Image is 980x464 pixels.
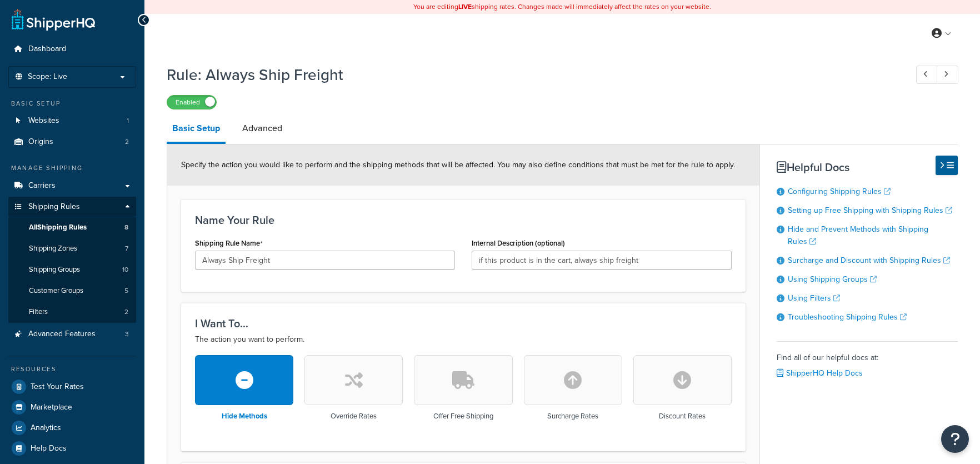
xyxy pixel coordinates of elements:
[8,197,136,217] a: Shipping Rules
[941,425,969,453] button: Open Resource Center
[29,307,48,317] span: Filters
[167,64,896,86] h1: Rule: Always Ship Freight
[8,418,136,438] a: Analytics
[31,444,67,453] span: Help Docs
[222,412,267,420] h3: Hide Methods
[31,382,84,392] span: Test Your Rates
[237,115,288,142] a: Advanced
[458,2,472,12] b: LIVE
[124,223,128,232] span: 8
[124,286,128,296] span: 5
[8,39,136,59] a: Dashboard
[122,265,128,275] span: 10
[777,341,958,381] div: Find all of our helpful docs at:
[8,397,136,417] a: Marketplace
[547,412,598,420] h3: Surcharge Rates
[788,204,952,216] a: Setting up Free Shipping with Shipping Rules
[8,111,136,131] li: Websites
[29,265,80,275] span: Shipping Groups
[181,159,735,171] span: Specify the action you would like to perform and the shipping methods that will be affected. You ...
[28,330,96,339] span: Advanced Features
[8,438,136,458] a: Help Docs
[125,330,129,339] span: 3
[8,99,136,108] div: Basic Setup
[8,260,136,280] a: Shipping Groups10
[788,273,877,285] a: Using Shipping Groups
[472,239,565,247] label: Internal Description (optional)
[28,137,53,147] span: Origins
[788,292,840,304] a: Using Filters
[195,333,732,346] p: The action you want to perform.
[167,96,216,109] label: Enabled
[8,111,136,131] a: Websites1
[433,412,493,420] h3: Offer Free Shipping
[8,238,136,259] li: Shipping Zones
[125,137,129,147] span: 2
[28,116,59,126] span: Websites
[8,238,136,259] a: Shipping Zones7
[788,255,950,266] a: Surcharge and Discount with Shipping Rules
[195,239,263,248] label: Shipping Rule Name
[28,202,80,212] span: Shipping Rules
[8,260,136,280] li: Shipping Groups
[659,412,706,420] h3: Discount Rates
[8,281,136,301] li: Customer Groups
[29,244,77,253] span: Shipping Zones
[331,412,377,420] h3: Override Rates
[29,223,87,232] span: All Shipping Rules
[28,44,66,54] span: Dashboard
[8,377,136,397] a: Test Your Rates
[8,132,136,152] a: Origins2
[167,115,226,144] a: Basic Setup
[125,244,128,253] span: 7
[8,302,136,322] a: Filters2
[8,302,136,322] li: Filters
[195,317,732,330] h3: I Want To...
[8,197,136,323] li: Shipping Rules
[788,311,907,323] a: Troubleshooting Shipping Rules
[8,217,136,238] a: AllShipping Rules8
[937,66,958,84] a: Next Record
[8,365,136,374] div: Resources
[777,161,958,173] h3: Helpful Docs
[8,281,136,301] a: Customer Groups5
[936,156,958,175] button: Hide Help Docs
[127,116,129,126] span: 1
[8,324,136,345] a: Advanced Features3
[8,163,136,173] div: Manage Shipping
[29,286,83,296] span: Customer Groups
[31,403,72,412] span: Marketplace
[31,423,61,433] span: Analytics
[8,132,136,152] li: Origins
[8,176,136,196] a: Carriers
[124,307,128,317] span: 2
[788,223,928,247] a: Hide and Prevent Methods with Shipping Rules
[28,181,56,191] span: Carriers
[28,72,67,82] span: Scope: Live
[8,324,136,345] li: Advanced Features
[195,214,732,226] h3: Name Your Rule
[916,66,938,84] a: Previous Record
[777,367,863,379] a: ShipperHQ Help Docs
[788,186,891,197] a: Configuring Shipping Rules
